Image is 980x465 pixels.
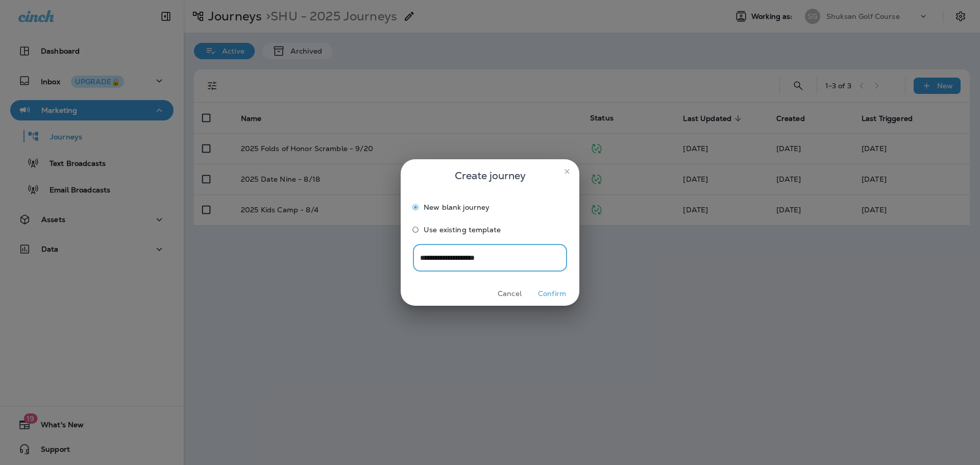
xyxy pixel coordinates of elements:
[424,203,489,211] span: New blank journey
[424,226,501,234] span: Use existing template
[559,163,575,180] button: close
[455,167,526,184] span: Create journey
[533,286,571,302] button: Confirm
[491,286,529,302] button: Cancel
